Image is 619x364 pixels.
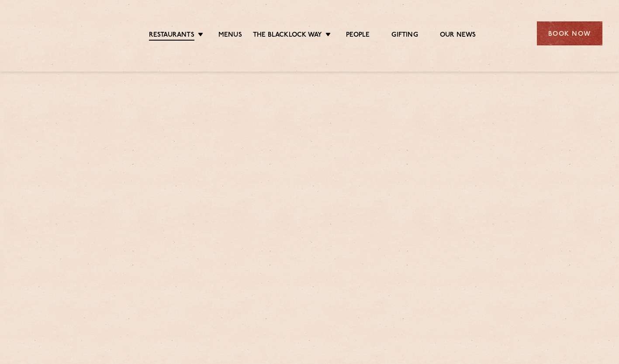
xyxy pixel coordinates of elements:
a: Gifting [391,31,418,40]
div: Book Now [537,21,602,45]
a: People [346,31,370,40]
img: svg%3E [17,8,93,58]
a: The Blacklock Way [253,31,322,40]
a: Menus [218,31,242,40]
a: Our News [440,31,476,40]
a: Restaurants [149,31,194,41]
